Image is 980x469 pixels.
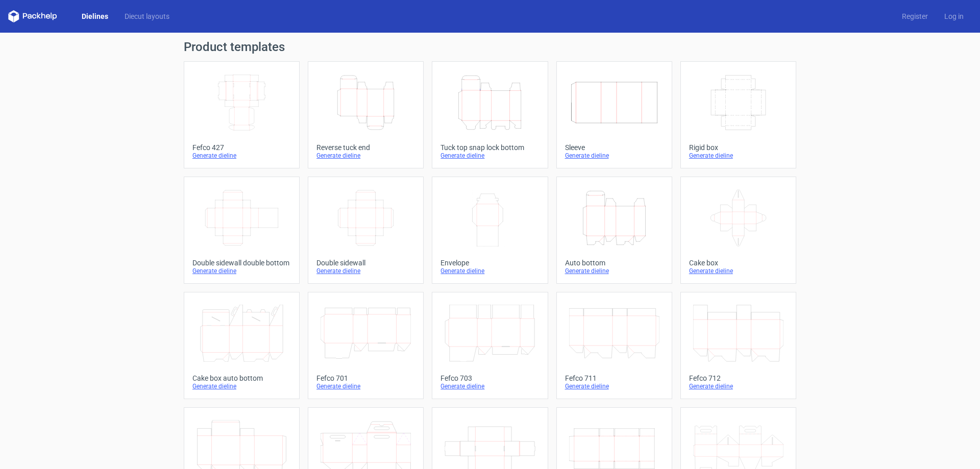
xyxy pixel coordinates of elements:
[316,267,415,275] div: Generate dieline
[184,177,300,284] a: Double sidewall double bottomGenerate dieline
[308,177,424,284] a: Double sidewallGenerate dieline
[556,292,672,399] a: Fefco 711Generate dieline
[192,382,291,390] div: Generate dieline
[432,177,548,284] a: EnvelopeGenerate dieline
[894,11,936,21] a: Register
[73,11,116,21] a: Dielines
[316,143,415,152] div: Reverse tuck end
[440,143,539,152] div: Tuck top snap lock bottom
[440,267,539,275] div: Generate dieline
[689,152,788,160] div: Generate dieline
[184,61,300,168] a: Fefco 427Generate dieline
[680,292,796,399] a: Fefco 712Generate dieline
[565,259,664,267] div: Auto bottom
[184,41,796,53] h1: Product templates
[680,177,796,284] a: Cake boxGenerate dieline
[565,143,664,152] div: Sleeve
[556,61,672,168] a: SleeveGenerate dieline
[316,382,415,390] div: Generate dieline
[116,11,178,21] a: Diecut layouts
[556,177,672,284] a: Auto bottomGenerate dieline
[432,61,548,168] a: Tuck top snap lock bottomGenerate dieline
[192,143,291,152] div: Fefco 427
[565,152,664,160] div: Generate dieline
[565,382,664,390] div: Generate dieline
[936,11,972,21] a: Log in
[432,292,548,399] a: Fefco 703Generate dieline
[689,259,788,267] div: Cake box
[440,374,539,382] div: Fefco 703
[308,61,424,168] a: Reverse tuck endGenerate dieline
[316,374,415,382] div: Fefco 701
[440,259,539,267] div: Envelope
[308,292,424,399] a: Fefco 701Generate dieline
[192,152,291,160] div: Generate dieline
[680,61,796,168] a: Rigid boxGenerate dieline
[689,143,788,152] div: Rigid box
[689,374,788,382] div: Fefco 712
[316,152,415,160] div: Generate dieline
[440,382,539,390] div: Generate dieline
[192,259,291,267] div: Double sidewall double bottom
[316,259,415,267] div: Double sidewall
[184,292,300,399] a: Cake box auto bottomGenerate dieline
[689,267,788,275] div: Generate dieline
[565,267,664,275] div: Generate dieline
[565,374,664,382] div: Fefco 711
[192,267,291,275] div: Generate dieline
[689,382,788,390] div: Generate dieline
[440,152,539,160] div: Generate dieline
[192,374,291,382] div: Cake box auto bottom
